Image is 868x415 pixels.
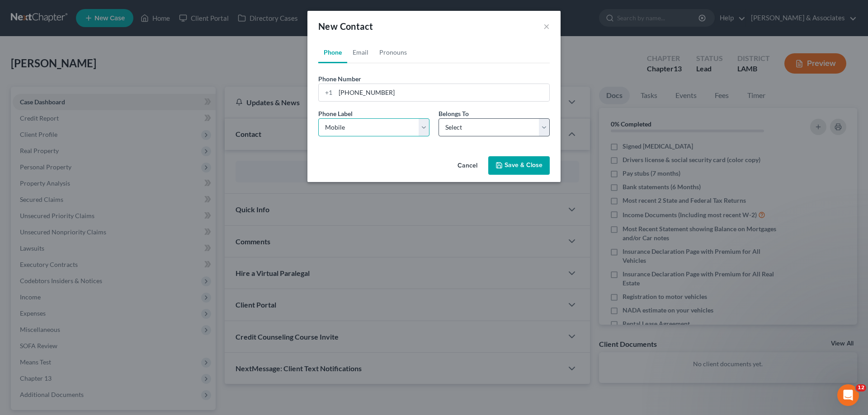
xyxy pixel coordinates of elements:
[488,156,550,175] button: Save & Close
[837,384,859,406] iframe: Intercom live chat
[856,384,866,392] span: 12
[318,75,361,83] span: Phone Number
[318,42,347,63] a: Phone
[439,110,469,117] span: Belongs To
[319,84,335,101] div: +1
[335,84,549,101] input: ###-###-####
[318,21,373,32] span: New Contact
[450,157,485,175] button: Cancel
[543,21,550,32] button: ×
[374,42,412,63] a: Pronouns
[347,42,374,63] a: Email
[318,110,353,117] span: Phone Label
